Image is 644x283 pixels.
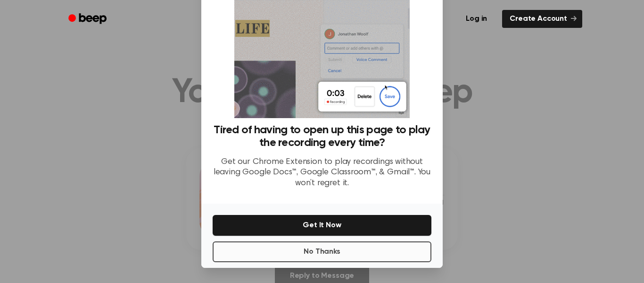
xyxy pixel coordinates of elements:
button: No Thanks [213,241,431,262]
a: Log in [456,8,496,30]
h3: Tired of having to open up this page to play the recording every time? [213,124,431,149]
a: Create Account [502,10,582,28]
button: Get It Now [213,215,431,236]
a: Beep [62,10,115,28]
p: Get our Chrome Extension to play recordings without leaving Google Docs™, Google Classroom™, & Gm... [213,157,431,189]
